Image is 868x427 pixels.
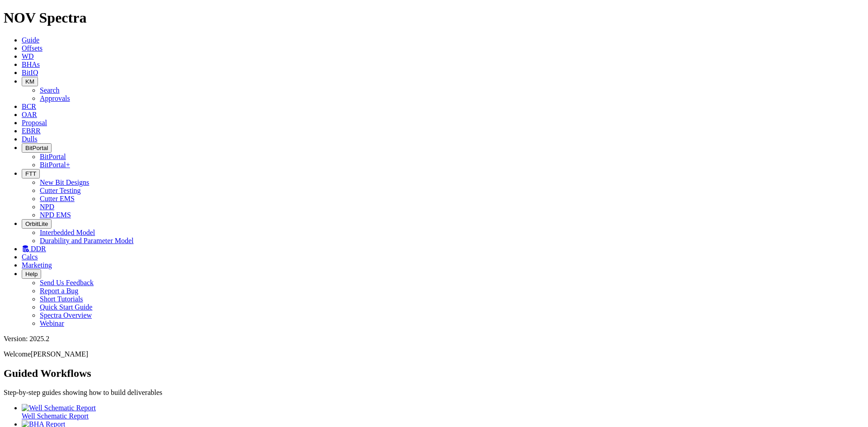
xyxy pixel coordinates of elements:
[22,404,96,412] img: Well Schematic Report
[22,77,38,86] button: KM
[40,203,54,211] a: NPD
[22,261,52,269] a: Marketing
[40,229,95,236] a: Interbedded Model
[4,335,864,343] div: Version: 2025.2
[4,9,864,26] h1: NOV Spectra
[22,219,52,229] button: OrbitLite
[22,69,38,76] a: BitIQ
[40,319,64,327] a: Webinar
[22,404,864,420] a: Well Schematic Report Well Schematic Report
[22,44,42,52] a: Offsets
[40,287,78,295] a: Report a Bug
[40,153,66,160] a: BitPortal
[40,311,92,319] a: Spectra Overview
[40,295,83,303] a: Short Tutorials
[40,178,89,186] a: New Bit Designs
[4,389,864,397] p: Step-by-step guides showing how to build deliverables
[25,271,38,277] span: Help
[22,52,34,60] a: WD
[40,195,75,202] a: Cutter EMS
[22,119,47,127] a: Proposal
[31,350,88,358] span: [PERSON_NAME]
[22,103,36,110] a: BCR
[4,350,864,358] p: Welcome
[22,245,46,253] a: DDR
[22,61,40,68] a: BHAs
[40,187,81,194] a: Cutter Testing
[22,127,41,135] a: EBRR
[22,36,39,44] a: Guide
[22,111,37,118] a: OAR
[22,169,40,178] button: FTT
[4,367,864,380] h2: Guided Workflows
[22,269,41,279] button: Help
[40,279,94,286] a: Send Us Feedback
[40,237,134,244] a: Durability and Parameter Model
[22,253,38,261] a: Calcs
[40,94,70,102] a: Approvals
[40,161,70,169] a: BitPortal+
[25,221,48,227] span: OrbitLite
[40,86,60,94] a: Search
[22,412,89,420] span: Well Schematic Report
[22,135,38,143] a: Dulls
[40,303,92,311] a: Quick Start Guide
[40,211,71,219] a: NPD EMS
[25,170,36,177] span: FTT
[31,245,46,253] span: DDR
[25,78,34,85] span: KM
[25,145,48,151] span: BitPortal
[22,143,52,153] button: BitPortal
